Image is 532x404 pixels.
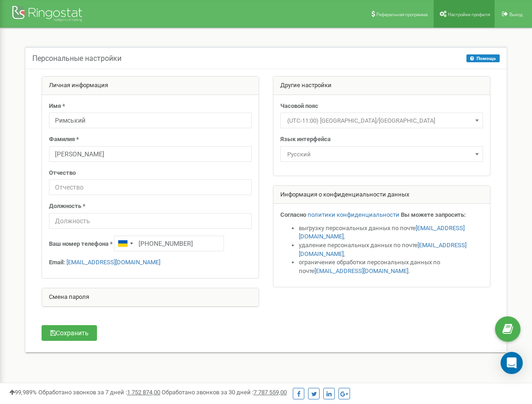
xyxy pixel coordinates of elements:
input: Фамилия [49,146,252,162]
li: удаление персональных данных по почте , [299,241,483,258]
span: Обработано звонков за 30 дней : [162,389,287,396]
a: [EMAIL_ADDRESS][DOMAIN_NAME] [66,259,160,266]
label: Часовой пояс [280,102,318,111]
div: Open Intercom Messenger [501,352,523,374]
span: Русский [284,148,480,161]
label: Фамилия * [49,135,79,144]
button: Сохранить [42,325,97,341]
span: (UTC-11:00) Pacific/Midway [280,113,483,128]
strong: Вы можете запросить: [401,211,466,218]
label: Должность * [49,202,85,211]
label: Имя * [49,102,65,111]
a: политики конфиденциальности [308,211,399,218]
li: ограничение обработки персональных данных по почте . [299,258,483,275]
input: Должность [49,213,252,229]
div: Личная информация [42,77,259,95]
input: Имя [49,113,252,128]
a: [EMAIL_ADDRESS][DOMAIN_NAME] [314,267,408,274]
div: Информация о конфиденциальности данных [273,186,490,204]
button: Помощь [466,54,500,62]
label: Отчество [49,169,76,178]
span: (UTC-11:00) Pacific/Midway [284,114,480,127]
span: Настройки профиля [448,12,490,17]
input: Отчество [49,179,252,195]
span: Реферальная программа [376,12,428,17]
strong: Согласно [280,211,306,218]
li: выгрузку персональных данных по почте , [299,224,483,241]
label: Язык интерфейса [280,135,331,144]
strong: Email: [49,259,65,266]
div: Telephone country code [115,236,136,251]
u: 1 752 874,00 [127,389,160,396]
label: Ваш номер телефона * [49,240,113,249]
h5: Персональные настройки [32,54,121,63]
span: 99,989% [9,389,37,396]
u: 7 787 559,00 [254,389,287,396]
input: +1-800-555-55-55 [114,236,224,251]
span: Выход [509,12,523,17]
div: Смена пароля [42,288,259,307]
div: Другие настройки [273,77,490,95]
span: Обработано звонков за 7 дней : [38,389,160,396]
span: Русский [280,146,483,162]
a: [EMAIL_ADDRESS][DOMAIN_NAME] [299,242,466,257]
